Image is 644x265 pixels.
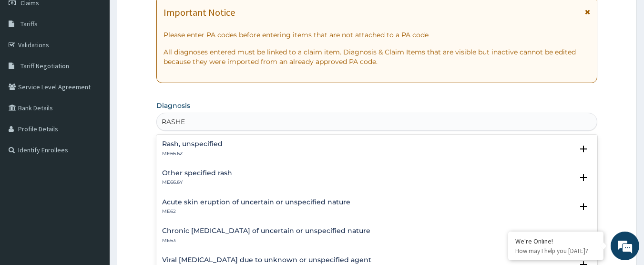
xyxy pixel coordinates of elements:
[515,237,596,245] div: We're Online!
[162,179,232,186] p: ME66.6Y
[164,7,235,18] h1: Important Notice
[164,47,591,66] p: All diagnoses entered must be linked to a claim item. Diagnosis & Claim Items that are visible bu...
[156,101,190,110] label: Diagnosis
[162,237,370,244] p: ME63
[578,201,589,212] i: open select status
[156,5,179,28] div: Minimize live chat window
[5,170,182,203] textarea: Type your message and hit 'Enter'
[55,74,132,171] span: We're online!
[515,247,596,255] p: How may I help you today?
[164,30,591,40] p: Please enter PA codes before entering items that are not attached to a PA code
[162,150,223,157] p: ME66.6Z
[578,230,589,242] i: open select status
[162,256,371,264] h4: Viral [MEDICAL_DATA] due to unknown or unspecified agent
[20,20,38,28] span: Tariffs
[162,170,232,177] h4: Other specified rash
[50,53,160,66] div: Chat with us now
[578,143,589,155] i: open select status
[162,140,223,148] h4: Rash, unspecified
[20,62,69,70] span: Tariff Negotiation
[162,227,370,234] h4: Chronic [MEDICAL_DATA] of uncertain or unspecified nature
[578,172,589,183] i: open select status
[162,199,350,206] h4: Acute skin eruption of uncertain or unspecified nature
[162,208,350,215] p: ME62
[18,48,39,72] img: d_794563401_company_1708531726252_794563401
